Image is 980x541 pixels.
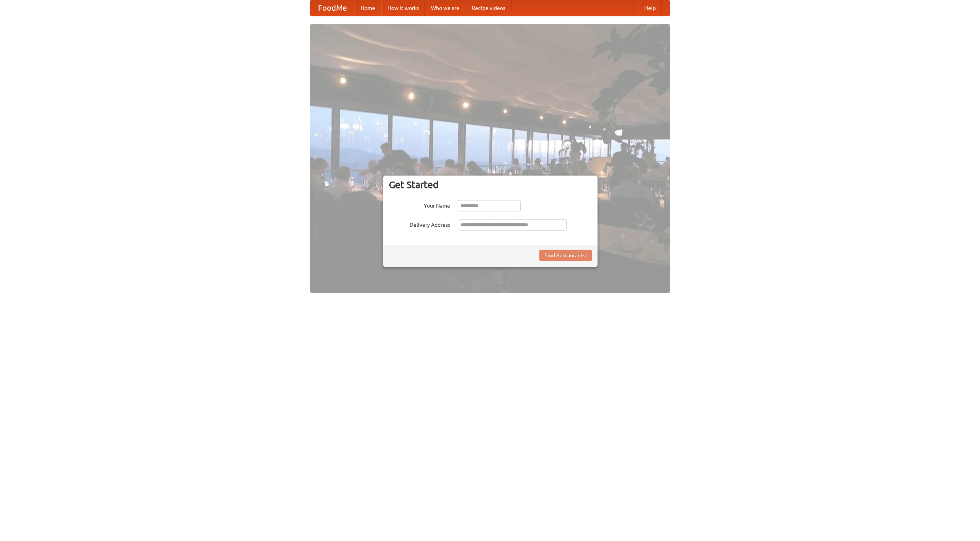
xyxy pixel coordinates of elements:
h3: Get Started [389,179,592,190]
a: Recipe videos [465,0,511,16]
a: Help [638,0,662,16]
label: Delivery Address [389,219,450,229]
label: Your Name [389,200,450,210]
button: Find Restaurants! [539,250,592,261]
a: Who we are [425,0,465,16]
a: Home [354,0,381,16]
a: FoodMe [310,0,354,16]
a: How it works [381,0,425,16]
